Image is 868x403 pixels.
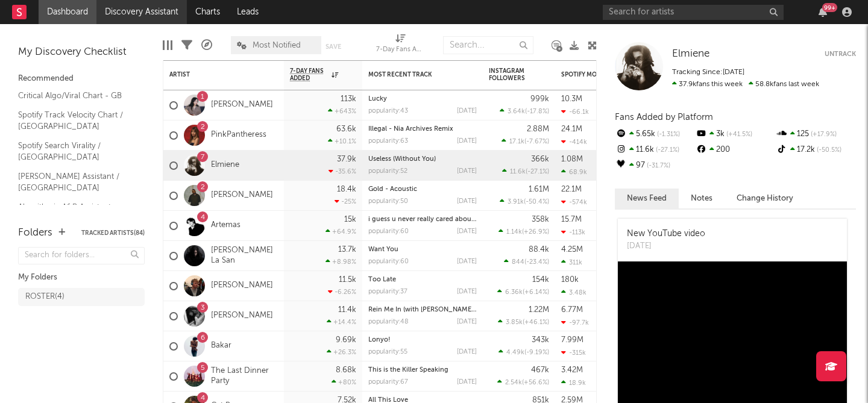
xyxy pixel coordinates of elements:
div: ( ) [498,318,549,326]
div: 999k [530,95,549,103]
div: Too Late [368,276,477,283]
div: 180k [561,276,579,284]
div: 10.3M [561,95,582,103]
div: 68.9k [561,168,587,176]
span: +46.1 % [524,319,547,326]
a: Critical Algo/Viral Chart - GB [18,89,133,102]
div: 467k [531,366,549,374]
div: 1.22M [529,306,549,314]
div: 113k [341,95,356,103]
div: ( ) [502,137,549,145]
div: 17.2k [776,142,856,158]
div: 22.1M [561,186,582,193]
div: +643 % [328,107,356,115]
span: 1.14k [506,229,522,236]
a: ROSTER(4) [18,288,145,306]
div: 15.7M [561,216,582,223]
div: popularity: 55 [368,349,407,355]
a: Elmiene [211,160,239,170]
div: 1.08M [561,155,583,163]
span: 58.8k fans last week [672,81,819,88]
div: Filters [181,30,192,60]
span: 2.54k [505,380,522,386]
div: popularity: 50 [368,198,408,205]
a: Gold - Acoustic [368,186,417,193]
div: [DATE] [457,168,477,175]
span: -9.19 % [526,349,547,356]
div: 18.4k [337,186,356,193]
input: Search for artists [603,5,784,20]
a: [PERSON_NAME] [211,100,273,110]
span: -27.1 % [527,169,547,175]
span: 3.64k [508,108,525,115]
div: [DATE] [457,108,477,114]
div: Rein Me In (with Olivia Dean) - Live At London Stadium / Extended Intro Version [368,307,477,313]
div: [DATE] [457,379,477,386]
span: 6.36k [505,289,523,296]
div: [DATE] [457,258,477,265]
div: 5.65k [615,127,695,142]
span: -50.4 % [526,199,547,205]
div: [DATE] [457,349,477,355]
span: -27.1 % [654,147,679,154]
span: -1.31 % [655,131,680,138]
div: 8.68k [336,366,356,374]
div: +26.3 % [327,348,356,356]
div: Want You [368,246,477,253]
div: New YouTube video [627,228,705,240]
a: Spotify Search Virality / [GEOGRAPHIC_DATA] [18,139,133,164]
div: This is the Killer Speaking [368,367,477,373]
a: Artemas [211,220,241,231]
div: [DATE] [457,319,477,325]
button: 99+ [819,7,827,17]
div: Spotify Monthly Listeners [561,71,652,78]
button: Save [325,43,341,50]
a: [PERSON_NAME] La San [211,246,278,266]
span: -17.8 % [527,108,547,115]
div: My Discovery Checklist [18,45,145,60]
span: 37.9k fans this week [672,81,743,88]
a: [PERSON_NAME] [211,311,273,321]
div: [DATE] [457,228,477,235]
button: News Feed [615,189,679,208]
div: -315k [561,349,586,357]
div: -25 % [335,198,356,205]
div: 3.48k [561,289,587,296]
div: 11.4k [338,306,356,314]
div: popularity: 43 [368,108,408,114]
div: popularity: 63 [368,138,408,145]
div: Recommended [18,72,145,86]
div: popularity: 37 [368,289,407,295]
div: -574k [561,198,587,206]
span: Fans Added by Platform [615,113,713,122]
div: 63.6k [336,125,356,133]
a: Elmiene [672,48,709,60]
span: 11.6k [510,169,526,175]
a: Algorithmic A&R Assistant ([GEOGRAPHIC_DATA]) [18,201,133,225]
input: Search... [443,36,533,54]
div: 18.9k [561,379,586,387]
div: [DATE] [627,240,705,252]
div: 97 [615,158,695,173]
div: A&R Pipeline [201,30,212,60]
div: 311k [561,258,582,266]
div: ROSTER ( 4 ) [25,290,64,304]
div: -6.26 % [328,288,356,296]
a: Lonyo! [368,337,391,343]
div: 1.61M [529,186,549,193]
span: Tracking Since: [DATE] [672,69,744,76]
div: i guess u never really cared about me [368,216,477,223]
span: Most Notified [253,42,301,49]
div: popularity: 60 [368,258,409,265]
a: Spotify Track Velocity Chart / [GEOGRAPHIC_DATA] [18,108,133,133]
div: [DATE] [457,138,477,145]
button: Untrack [825,48,856,60]
div: Instagram Followers [489,67,531,82]
span: +56.6 % [524,380,547,386]
div: 15k [344,216,356,223]
a: The Last Dinner Party [211,366,278,387]
div: -35.6 % [329,167,356,175]
div: popularity: 52 [368,168,407,175]
span: Elmiene [672,49,709,59]
div: 358k [532,216,549,223]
